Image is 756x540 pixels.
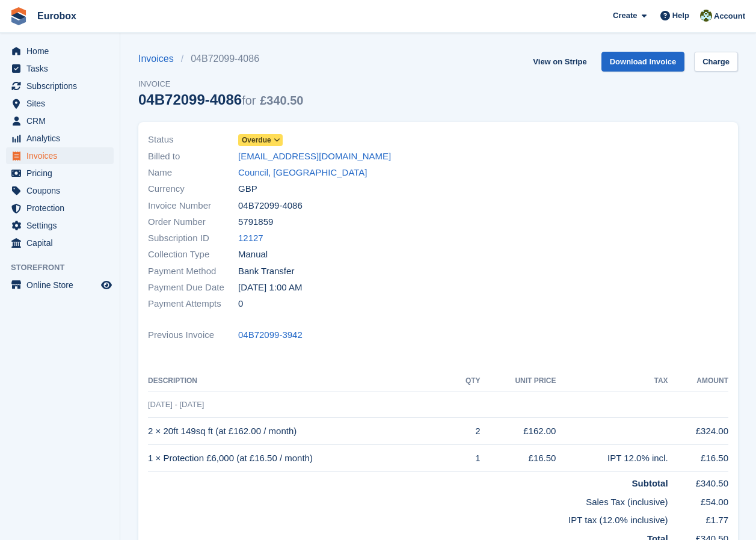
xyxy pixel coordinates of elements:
a: Eurobox [32,6,81,26]
a: menu [6,217,114,234]
span: Billed to [148,150,238,164]
span: Invoice [138,78,303,90]
span: CRM [26,112,99,129]
span: Payment Attempts [148,297,238,311]
span: Payment Method [148,265,238,278]
span: Coupons [26,182,99,199]
td: £324.00 [668,418,728,445]
td: 2 × 20ft 149sq ft (at £162.00 / month) [148,418,453,445]
a: menu [6,277,114,293]
span: Tasks [26,60,99,77]
td: £162.00 [481,418,556,445]
span: Analytics [26,130,99,147]
div: IPT 12.0% incl. [556,452,668,465]
span: [DATE] - [DATE] [148,400,204,409]
span: Storefront [11,262,120,274]
span: Capital [26,235,99,251]
span: Invoices [26,147,99,164]
a: menu [6,95,114,112]
td: £16.50 [668,445,728,472]
span: Overdue [242,135,271,146]
td: £54.00 [668,491,728,509]
span: Manual [238,248,268,262]
a: Preview store [99,278,114,292]
a: 12127 [238,232,263,245]
img: stora-icon-8386f47178a22dfd0bd8f6a31ec36ba5ce8667c1dd55bd0f319d3a0aa187defe.svg [10,7,28,25]
span: Help [672,10,689,22]
span: Invoice Number [148,199,238,213]
a: [EMAIL_ADDRESS][DOMAIN_NAME] [238,150,391,164]
span: Online Store [26,277,99,293]
span: Status [148,133,238,147]
td: IPT tax (12.0% inclusive) [148,509,668,527]
th: Tax [556,372,668,391]
span: for [242,94,256,107]
a: menu [6,43,114,60]
div: 04B72099-4086 [138,91,303,108]
a: Council, [GEOGRAPHIC_DATA] [238,166,367,180]
a: menu [6,165,114,182]
span: Name [148,166,238,180]
span: Bank Transfer [238,265,294,278]
a: Invoices [138,52,181,66]
nav: breadcrumbs [138,52,303,66]
a: menu [6,235,114,251]
a: menu [6,60,114,77]
span: Subscription ID [148,232,238,245]
td: £16.50 [481,445,556,472]
span: Protection [26,200,99,216]
span: Currency [148,182,238,196]
span: 0 [238,297,243,311]
th: Unit Price [481,372,556,391]
span: Previous Invoice [148,328,238,342]
strong: Subtotal [632,478,668,488]
span: GBP [238,182,257,196]
span: Subscriptions [26,78,99,94]
time: 2025-08-10 00:00:00 UTC [238,281,302,295]
span: Create [613,10,637,22]
a: Charge [694,52,738,72]
th: Description [148,372,453,391]
a: menu [6,147,114,164]
span: £340.50 [260,94,303,107]
span: Collection Type [148,248,238,262]
span: Home [26,43,99,60]
span: Pricing [26,165,99,182]
a: menu [6,112,114,129]
td: £340.50 [668,472,728,491]
a: Download Invoice [601,52,685,72]
span: Settings [26,217,99,234]
span: 04B72099-4086 [238,199,303,213]
span: Account [714,10,745,22]
th: Amount [668,372,728,391]
td: 2 [453,418,481,445]
span: Sites [26,95,99,112]
a: menu [6,78,114,94]
a: menu [6,182,114,199]
img: Lorna Russell [700,10,712,22]
a: 04B72099-3942 [238,328,303,342]
th: QTY [453,372,481,391]
span: 5791859 [238,215,273,229]
a: menu [6,130,114,147]
span: Payment Due Date [148,281,238,295]
a: menu [6,200,114,216]
td: 1 [453,445,481,472]
a: View on Stripe [528,52,591,72]
a: Overdue [238,133,283,147]
td: £1.77 [668,509,728,527]
td: Sales Tax (inclusive) [148,491,668,509]
td: 1 × Protection £6,000 (at £16.50 / month) [148,445,453,472]
span: Order Number [148,215,238,229]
